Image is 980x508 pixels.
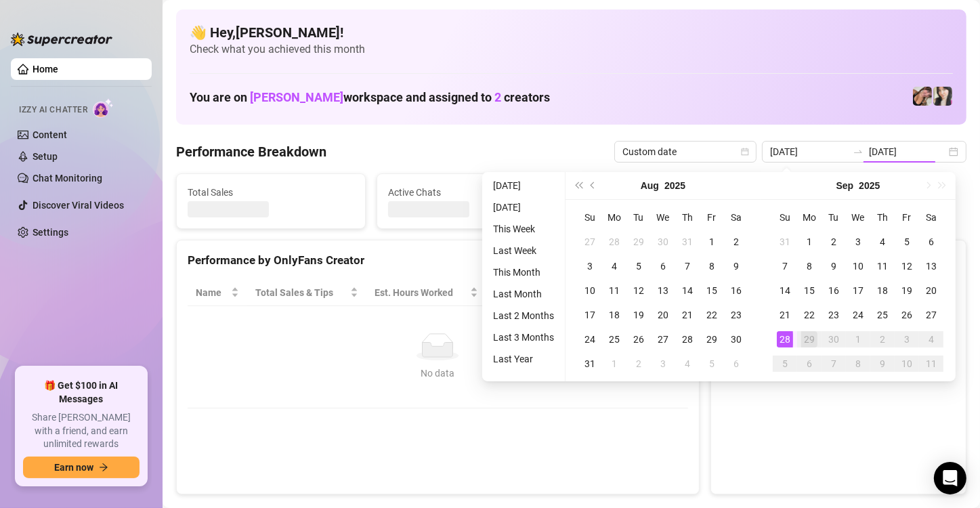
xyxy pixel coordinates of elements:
[770,144,847,159] input: Start date
[247,280,366,306] th: Total Sales & Tips
[576,280,687,306] th: Chat Conversion
[54,462,93,473] span: Earn now
[494,90,501,104] span: 2
[188,280,247,306] th: Name
[869,144,946,159] input: End date
[190,42,953,57] span: Check what you achieved this month
[176,142,326,161] h4: Performance Breakdown
[93,98,114,118] img: AI Chatter
[188,185,354,200] span: Total Sales
[190,23,953,42] h4: 👋 Hey, [PERSON_NAME] !
[99,463,108,472] span: arrow-right
[933,87,952,106] img: Christina
[196,285,228,300] span: Name
[33,151,58,162] a: Setup
[934,462,966,494] div: Open Intercom Messenger
[23,411,140,451] span: Share [PERSON_NAME] with a friend, and earn unlimited rewards
[741,148,749,156] span: calendar
[11,33,112,46] img: logo-BBDzfeDw.svg
[250,90,343,104] span: [PERSON_NAME]
[255,285,347,300] span: Total Sales & Tips
[33,200,124,211] a: Discover Viral Videos
[23,457,140,478] button: Earn nowarrow-right
[722,251,955,270] div: Sales by OnlyFans Creator
[622,142,748,162] span: Custom date
[853,146,864,157] span: to
[913,87,932,106] img: Christina
[33,173,102,184] a: Chat Monitoring
[375,285,467,300] div: Est. Hours Worked
[190,90,550,105] h1: You are on workspace and assigned to creators
[33,129,67,140] a: Content
[853,146,864,157] span: swap-right
[188,251,688,270] div: Performance by OnlyFans Creator
[201,366,675,381] div: No data
[33,227,68,238] a: Settings
[486,280,577,306] th: Sales / Hour
[494,285,558,300] span: Sales / Hour
[589,185,755,200] span: Messages Sent
[19,104,87,117] span: Izzy AI Chatter
[23,379,140,406] span: 🎁 Get $100 in AI Messages
[388,185,555,200] span: Active Chats
[33,64,58,75] a: Home
[584,285,668,300] span: Chat Conversion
